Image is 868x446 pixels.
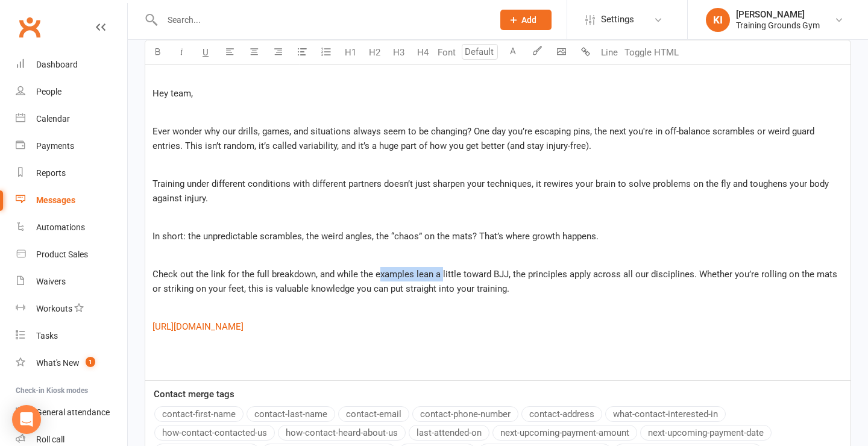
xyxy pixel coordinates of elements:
div: General attendance [36,407,110,417]
div: Tasks [36,331,58,341]
a: General attendance kiosk mode [16,399,127,426]
button: next-upcoming-payment-date [640,425,772,441]
span: Training under different conditions with different partners doesn’t just sharpen your techniques,... [153,178,831,204]
button: H3 [386,40,410,64]
button: contact-first-name [154,406,244,422]
span: Check out the link for the full breakdown, and while the examples lean a little toward BJJ, the p... [153,269,840,294]
div: [PERSON_NAME] [736,9,820,20]
span: Settings [601,6,634,33]
button: A [501,40,525,64]
button: Line [597,40,621,64]
button: next-upcoming-payment-amount [492,425,637,441]
div: Reports [36,168,66,178]
div: People [36,87,61,96]
div: Training Grounds Gym [736,20,820,31]
span: Ever wonder why our drills, games, and situations always seem to be changing? One day you’re esca... [153,126,817,151]
button: contact-phone-number [412,406,518,422]
button: H1 [338,40,362,64]
a: Payments [16,133,127,160]
button: H4 [410,40,435,64]
button: Toggle HTML [621,40,682,64]
button: U [193,40,218,64]
div: Open Intercom Messenger [12,405,41,434]
span: U [203,47,209,58]
span: Hey team, [153,88,193,99]
span: 1 [86,357,95,367]
button: how-contact-heard-about-us [278,425,406,441]
div: Messages [36,195,75,205]
a: Automations [16,214,127,241]
button: Add [500,10,552,30]
a: Product Sales [16,241,127,268]
button: contact-last-name [247,406,335,422]
div: What's New [36,358,80,368]
div: Product Sales [36,250,88,259]
label: Contact merge tags [154,387,234,401]
button: how-contact-contacted-us [154,425,275,441]
div: Dashboard [36,60,78,69]
a: People [16,78,127,105]
div: Roll call [36,435,64,444]
a: Calendar [16,105,127,133]
button: contact-address [521,406,602,422]
a: Clubworx [14,12,45,42]
div: Waivers [36,277,66,286]
a: Workouts [16,295,127,322]
div: Calendar [36,114,70,124]
a: Messages [16,187,127,214]
a: Reports [16,160,127,187]
span: [URL][DOMAIN_NAME] [153,321,244,332]
a: Waivers [16,268,127,295]
button: what-contact-interested-in [605,406,726,422]
input: Search... [159,11,485,28]
div: Automations [36,222,85,232]
a: Dashboard [16,51,127,78]
div: Payments [36,141,74,151]
span: In short: the unpredictable scrambles, the weird angles, the “chaos” on the mats? That’s where gr... [153,231,599,242]
span: Add [521,15,536,25]
button: contact-email [338,406,409,422]
input: Default [462,44,498,60]
div: Workouts [36,304,72,313]
a: Tasks [16,322,127,350]
div: KI [706,8,730,32]
button: Font [435,40,459,64]
button: H2 [362,40,386,64]
a: What's New1 [16,350,127,377]
button: last-attended-on [409,425,489,441]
